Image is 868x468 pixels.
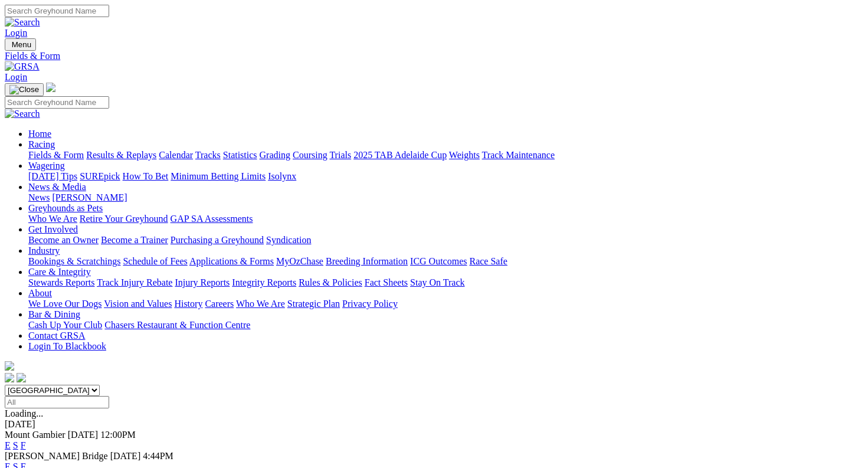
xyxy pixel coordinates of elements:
[28,288,52,298] a: About
[171,171,266,181] a: Minimum Betting Limits
[171,235,264,245] a: Purchasing a Greyhound
[171,214,253,224] a: GAP SA Assessments
[86,150,156,160] a: Results & Replays
[195,150,221,160] a: Tracks
[28,256,120,266] a: Bookings & Scratchings
[5,28,27,38] a: Login
[232,277,296,287] a: Integrity Reports
[13,440,18,450] a: S
[5,96,109,109] input: Search
[80,214,168,224] a: Retire Your Greyhound
[5,5,109,17] input: Search
[175,277,230,287] a: Injury Reports
[205,299,234,309] a: Careers
[28,192,863,203] div: News & Media
[28,235,863,246] div: Get Involved
[28,161,65,171] a: Wagering
[21,440,26,450] a: F
[12,40,31,49] span: Menu
[28,203,103,213] a: Greyhounds as Pets
[342,299,398,309] a: Privacy Policy
[449,150,480,160] a: Weights
[52,192,127,202] a: [PERSON_NAME]
[276,256,323,266] a: MyOzChase
[410,277,464,287] a: Stay On Track
[5,109,40,119] img: Search
[236,299,285,309] a: Who We Are
[28,277,863,288] div: Care & Integrity
[28,171,863,182] div: Wagering
[28,224,78,234] a: Get Involved
[28,341,106,351] a: Login To Blackbook
[469,256,507,266] a: Race Safe
[299,277,362,287] a: Rules & Policies
[68,430,99,440] span: [DATE]
[174,299,202,309] a: History
[266,235,311,245] a: Syndication
[46,83,55,92] img: logo-grsa-white.png
[28,246,60,256] a: Industry
[104,320,250,330] a: Chasers Restaurant & Function Centre
[28,182,86,192] a: News & Media
[5,61,40,72] img: GRSA
[482,150,555,160] a: Track Maintenance
[80,171,120,181] a: SUREpick
[5,72,27,82] a: Login
[260,150,290,160] a: Grading
[5,83,44,96] button: Toggle navigation
[5,51,863,61] a: Fields & Form
[365,277,408,287] a: Fact Sheets
[28,150,84,160] a: Fields & Form
[353,150,447,160] a: 2025 TAB Adelaide Cup
[293,150,327,160] a: Coursing
[5,408,43,418] span: Loading...
[5,396,109,408] input: Select date
[28,214,863,224] div: Greyhounds as Pets
[159,150,193,160] a: Calendar
[5,373,14,382] img: facebook.svg
[28,150,863,161] div: Racing
[28,299,101,309] a: We Love Our Dogs
[104,299,172,309] a: Vision and Values
[123,171,169,181] a: How To Bet
[28,139,55,149] a: Racing
[329,150,351,160] a: Trials
[287,299,340,309] a: Strategic Plan
[17,373,26,382] img: twitter.svg
[5,361,14,371] img: logo-grsa-white.png
[28,235,99,245] a: Become an Owner
[5,430,65,440] span: Mount Gambier
[28,309,80,319] a: Bar & Dining
[28,267,91,277] a: Care & Integrity
[28,330,85,341] a: Contact GRSA
[5,17,40,28] img: Search
[189,256,274,266] a: Applications & Forms
[28,277,94,287] a: Stewards Reports
[9,85,39,94] img: Close
[97,277,172,287] a: Track Injury Rebate
[410,256,467,266] a: ICG Outcomes
[28,256,863,267] div: Industry
[110,451,141,461] span: [DATE]
[28,129,51,139] a: Home
[28,320,863,330] div: Bar & Dining
[326,256,408,266] a: Breeding Information
[28,214,77,224] a: Who We Are
[5,451,108,461] span: [PERSON_NAME] Bridge
[5,440,11,450] a: E
[223,150,257,160] a: Statistics
[123,256,187,266] a: Schedule of Fees
[101,235,168,245] a: Become a Trainer
[5,38,36,51] button: Toggle navigation
[28,299,863,309] div: About
[28,192,50,202] a: News
[268,171,296,181] a: Isolynx
[100,430,136,440] span: 12:00PM
[143,451,173,461] span: 4:44PM
[28,171,77,181] a: [DATE] Tips
[5,419,863,430] div: [DATE]
[28,320,102,330] a: Cash Up Your Club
